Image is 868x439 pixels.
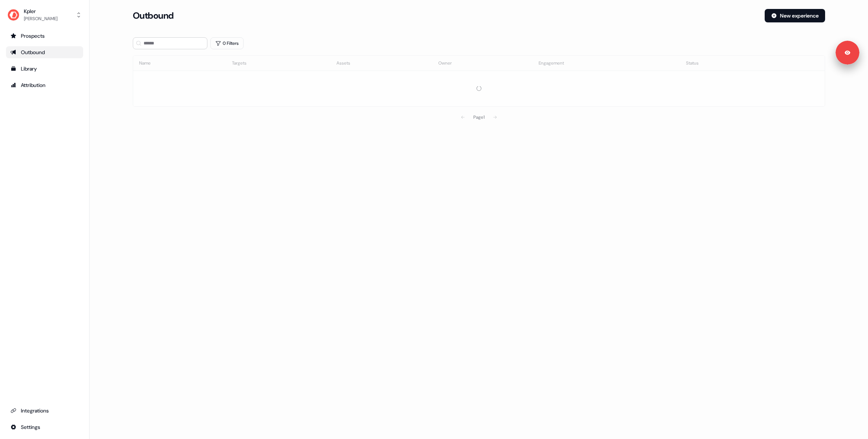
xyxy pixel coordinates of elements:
[24,7,57,15] div: Kpler
[6,79,83,91] a: Go to attribution
[10,49,79,56] div: Outbound
[10,81,79,89] div: Attribution
[6,30,83,42] a: Go to prospects
[10,65,79,72] div: Library
[6,63,83,75] a: Go to templates
[765,9,825,22] button: New experience
[6,421,83,433] a: Go to integrations
[6,6,83,24] button: Kpler[PERSON_NAME]
[10,407,79,414] div: Integrations
[210,37,244,49] button: 0 Filters
[6,46,83,58] a: Go to outbound experience
[133,10,174,21] h3: Outbound
[10,423,79,431] div: Settings
[24,15,57,22] div: [PERSON_NAME]
[10,32,79,40] div: Prospects
[6,405,83,417] a: Go to integrations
